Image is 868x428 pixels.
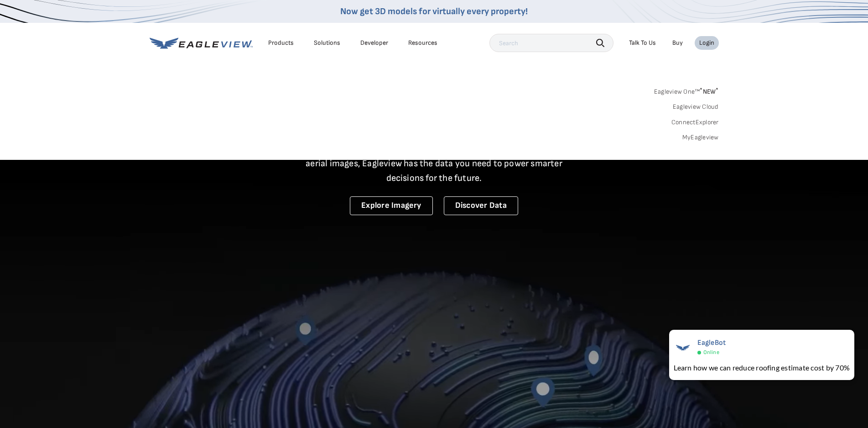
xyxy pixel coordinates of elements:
[700,88,718,95] span: NEW
[444,196,518,215] a: Discover Data
[295,142,574,185] p: A new era starts here. Built on more than 3.5 billion high-resolution aerial images, Eagleview ha...
[697,338,726,347] span: EagleBot
[654,85,719,95] a: Eagleview One™*NEW*
[674,338,692,357] img: EagleBot
[671,118,719,127] a: ConnectExplorer
[489,34,613,52] input: Search
[629,39,656,47] div: Talk To Us
[360,39,388,47] a: Developer
[340,6,528,17] a: Now get 3D models for virtually every property!
[408,39,437,47] div: Resources
[699,39,714,47] div: Login
[673,103,719,111] a: Eagleview Cloud
[314,39,340,47] div: Solutions
[268,39,294,47] div: Products
[350,196,433,215] a: Explore Imagery
[672,39,683,47] a: Buy
[682,133,719,142] a: MyEagleview
[703,349,719,356] span: Online
[674,362,850,373] div: Learn how we can reduce roofing estimate cost by 70%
